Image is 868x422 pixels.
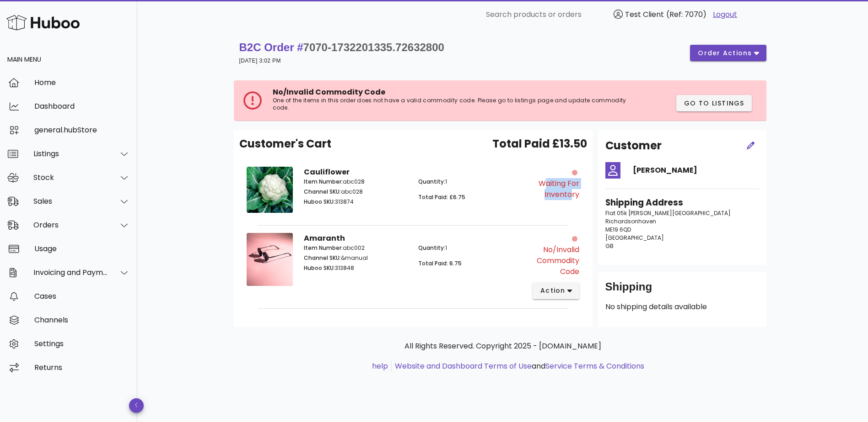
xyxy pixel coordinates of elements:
[304,254,408,262] p: &manual
[605,234,664,242] span: [GEOGRAPHIC_DATA]
[304,264,335,272] span: Huboo SKU:
[304,167,350,177] strong: Cauliflower
[303,41,444,53] span: 7070-1732201335.72632800
[239,136,331,152] span: Customer's Cart
[304,178,343,185] span: Item Number:
[304,254,341,262] span: Channel SKU:
[605,280,759,301] div: Shipping
[533,283,580,299] button: action
[34,78,130,87] div: Home
[304,233,345,243] strong: Amaranth
[676,95,752,111] button: Go to Listings
[34,244,130,253] div: Usage
[418,244,445,252] span: Quantity:
[690,45,766,61] button: order actions
[713,9,737,20] a: Logout
[605,209,731,217] span: Flat 05k [PERSON_NAME][GEOGRAPHIC_DATA]
[33,268,108,277] div: Invoicing and Payments
[684,99,744,108] span: Go to Listings
[625,9,664,20] span: Test Client
[239,41,444,53] strong: B2C Order #
[304,264,408,272] p: 313848
[697,48,752,58] span: order actions
[418,193,465,201] span: Total Paid: £6.75
[6,13,80,32] img: Huboo Logo
[34,363,130,372] div: Returns
[605,196,759,209] h3: Shipping Address
[34,316,130,324] div: Channels
[304,178,408,186] p: abc028
[528,244,579,277] div: No/Invalid Commodity Code
[33,173,108,182] div: Stock
[247,233,293,286] img: Product Image
[273,97,631,111] p: One of the items in this order does not have a valid commodity code. Please go to listings page a...
[418,244,522,252] p: 1
[545,361,644,371] a: Service Terms & Conditions
[605,242,614,250] span: GB
[605,301,759,312] p: No shipping details available
[34,102,130,111] div: Dashboard
[304,188,341,195] span: Channel SKU:
[247,167,293,213] img: Product Image
[528,178,579,200] div: Waiting for Inventory
[605,226,631,233] span: ME19 6QD
[33,197,108,206] div: Sales
[304,188,408,196] p: abc028
[273,87,385,97] span: No/Invalid Commodity Code
[33,149,108,158] div: Listings
[395,361,532,371] a: Website and Dashboard Terms of Use
[239,58,281,64] small: [DATE] 3:02 PM
[605,137,662,154] h2: Customer
[34,126,130,134] div: general.hubStore
[34,292,130,301] div: Cases
[304,244,408,252] p: abc002
[492,136,587,152] span: Total Paid £13.50
[666,9,706,20] span: (Ref: 7070)
[304,244,343,252] span: Item Number:
[392,361,644,372] li: and
[633,165,759,176] h4: [PERSON_NAME]
[241,341,765,352] p: All Rights Reserved. Copyright 2025 - [DOMAIN_NAME]
[33,221,108,229] div: Orders
[34,339,130,348] div: Settings
[304,198,408,206] p: 313874
[418,259,462,267] span: Total Paid: 6.75
[605,217,656,225] span: Richardsonhaven
[372,361,388,371] a: help
[418,178,522,186] p: 1
[304,198,335,206] span: Huboo SKU:
[540,286,566,295] span: action
[418,178,445,185] span: Quantity:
